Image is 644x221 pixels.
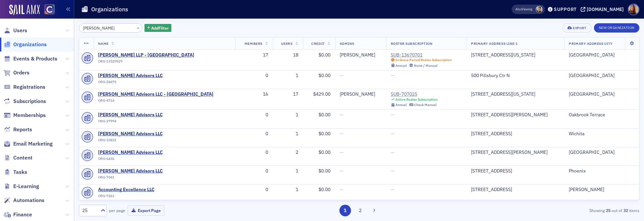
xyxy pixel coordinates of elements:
[277,168,298,174] div: 1
[281,41,293,46] span: Users
[151,25,169,31] span: Add Filter
[319,131,330,137] span: $0.00
[240,52,268,58] div: 17
[277,150,298,156] div: 2
[340,112,343,118] span: —
[98,91,213,97] span: Grant Thornton Advisors LLC - Denver
[98,150,163,156] span: Grant Thornton Advisors LLC
[340,52,375,58] a: [PERSON_NAME]
[471,168,559,174] div: [STREET_ADDRESS]
[240,91,268,97] div: 16
[277,52,298,58] div: 18
[311,41,324,46] span: Credit
[4,140,53,148] a: Email Marketing
[4,112,46,119] a: Memberships
[605,207,612,213] strong: 25
[391,52,452,58] a: SUB-13670701
[240,168,268,174] div: 0
[319,168,330,174] span: $0.00
[319,112,330,118] span: $0.00
[240,150,268,156] div: 0
[4,55,57,62] a: Events & Products
[569,168,634,174] div: Phoenix
[13,27,27,34] span: Users
[340,168,343,174] span: —
[313,91,330,97] span: $429.00
[536,6,543,13] span: Pamela Galey-Coleman
[340,91,375,97] a: [PERSON_NAME]
[277,73,298,79] div: 1
[581,7,626,12] button: [DOMAIN_NAME]
[40,4,55,16] a: View Homepage
[4,168,27,176] a: Tasks
[13,41,47,48] span: Organizations
[98,52,194,58] a: [PERSON_NAME] LLP - [GEOGRAPHIC_DATA]
[573,26,586,30] div: Export
[340,186,343,192] span: —
[391,41,433,46] span: Roster Subscription
[319,186,330,192] span: $0.00
[395,103,407,107] div: Annual
[98,119,163,126] div: ORG-27994
[135,25,141,31] button: ×
[391,91,438,97] a: SUB-707025
[13,168,27,176] span: Tasks
[471,150,559,156] div: [STREET_ADDRESS][PERSON_NAME]
[471,52,559,58] div: [STREET_ADDRESS][US_STATE]
[98,112,163,118] a: [PERSON_NAME] Advisors LLC
[4,197,44,204] a: Automations
[9,5,40,15] img: SailAMX
[98,187,158,193] a: Accounting Excellence LLC
[569,52,634,58] div: [GEOGRAPHIC_DATA]
[471,73,559,79] div: 500 Pillsbury Ctr N
[98,91,213,97] a: [PERSON_NAME] Advisors LLC - [GEOGRAPHIC_DATA]
[4,98,46,105] a: Subscriptions
[98,131,163,137] span: Grant Thornton Advisors LLC
[569,91,634,97] div: [GEOGRAPHIC_DATA]
[4,154,32,162] a: Content
[91,5,128,13] h1: Organizations
[587,6,624,12] div: [DOMAIN_NAME]
[98,41,109,46] span: Name
[128,205,164,216] button: Export Page
[277,131,298,137] div: 1
[569,187,634,193] div: [PERSON_NAME]
[471,41,518,46] span: Primary Address Line 1
[594,24,639,30] a: New Organization
[98,194,158,200] div: ORG-7263
[471,91,559,97] div: [STREET_ADDRESS][US_STATE]
[340,41,354,46] span: Admins
[13,55,57,62] span: Events & Products
[240,73,268,79] div: 0
[13,211,32,218] span: Finance
[628,4,639,15] span: Profile
[340,72,343,78] span: —
[79,23,142,33] input: Search…
[391,149,394,155] span: —
[471,112,559,118] div: [STREET_ADDRESS][PERSON_NAME]
[391,112,394,118] span: —
[594,23,639,33] button: New Organization
[569,112,634,118] div: Oakbrook Terrace
[569,41,613,46] span: Primary Address City
[98,150,163,156] a: [PERSON_NAME] Advisors LLC
[4,41,47,48] a: Organizations
[245,41,263,46] span: Members
[471,131,559,137] div: [STREET_ADDRESS]
[240,131,268,137] div: 0
[98,73,163,79] a: [PERSON_NAME] Advisors LLC
[391,131,394,137] span: —
[515,7,532,12] span: Viewing
[319,72,330,78] span: $0.00
[98,131,163,137] a: [PERSON_NAME] Advisors LLC
[98,175,163,182] div: ORG-7041
[391,186,394,192] span: —
[354,205,366,216] button: 2
[13,154,32,162] span: Content
[13,83,45,91] span: Registrations
[98,73,163,79] span: Grant Thornton Advisors LLC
